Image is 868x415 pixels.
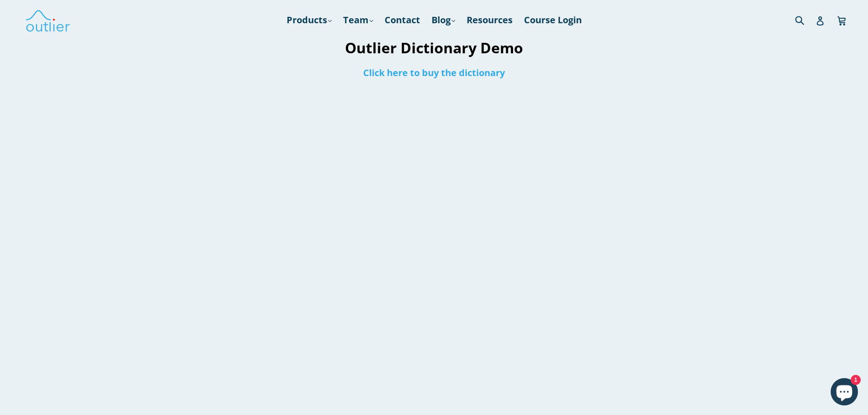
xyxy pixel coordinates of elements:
a: Products [282,12,336,28]
img: Outlier Linguistics [25,7,71,33]
h1: Outlier Dictionary Demo [221,38,647,57]
input: Search [793,10,818,29]
a: Team [339,12,378,28]
a: Click here to buy the dictionary [363,67,505,79]
inbox-online-store-chat: Shopify online store chat [828,378,861,408]
a: Course Login [519,12,586,28]
a: Contact [380,12,425,28]
a: Blog [427,12,460,28]
a: Resources [462,12,517,28]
